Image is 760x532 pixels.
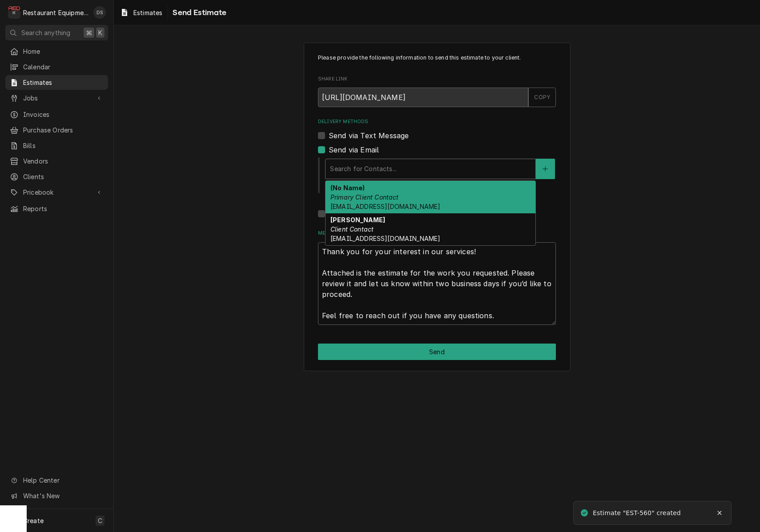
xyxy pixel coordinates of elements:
[23,93,90,103] span: Jobs
[23,476,103,485] span: Help Center
[23,62,104,72] span: Calendar
[5,60,108,74] a: Calendar
[23,204,104,213] span: Reports
[543,166,548,172] svg: Create New Contact
[318,118,556,125] label: Delivery Methods
[329,144,379,155] label: Send via Email
[5,473,108,488] a: Go to Help Center
[318,242,556,325] textarea: Thank you for your interest in our services! Attached is the estimate for the work you requested....
[330,193,399,201] em: Primary Client Contact
[330,225,374,233] em: Client Contact
[593,508,682,518] div: Estimate "EST-560" created
[23,8,88,17] div: Restaurant Equipment Diagnostics
[304,43,571,372] div: Estimate Send
[330,216,385,224] strong: [PERSON_NAME]
[318,76,556,83] label: Share Link
[330,184,365,192] strong: (No Name)
[93,6,106,19] div: DS
[318,76,556,107] div: Share Link
[5,154,108,168] a: Vendors
[23,188,90,197] span: Pricebook
[329,130,409,141] label: Send via Text Message
[5,201,108,216] a: Reports
[5,138,108,153] a: Bills
[5,488,108,503] a: Go to What's New
[318,344,556,360] div: Button Group Row
[318,118,556,219] div: Delivery Methods
[318,344,556,360] div: Button Group
[23,156,104,166] span: Vendors
[86,28,92,37] span: ⌘
[5,91,108,105] a: Go to Jobs
[23,47,104,56] span: Home
[5,123,108,137] a: Purchase Orders
[21,28,70,37] span: Search anything
[98,28,102,37] span: K
[5,169,108,184] a: Clients
[23,78,104,87] span: Estimates
[98,516,102,525] span: C
[318,230,556,237] label: Message to Client
[117,5,166,20] a: Estimates
[23,141,104,150] span: Bills
[23,110,104,119] span: Invoices
[23,172,104,181] span: Clients
[330,203,440,210] span: [EMAIL_ADDRESS][DOMAIN_NAME]
[536,159,555,179] button: Create New Contact
[5,107,108,122] a: Invoices
[8,6,20,19] div: Restaurant Equipment Diagnostics's Avatar
[170,7,226,19] span: Send Estimate
[528,88,556,107] button: COPY
[5,25,108,40] button: Search anything⌘K
[318,344,556,360] button: Send
[318,54,556,62] p: Please provide the following information to send this estimate to your client.
[23,491,103,500] span: What's New
[330,235,440,242] span: [EMAIL_ADDRESS][DOMAIN_NAME]
[318,230,556,324] div: Message to Client
[5,75,108,90] a: Estimates
[318,54,556,325] div: Estimate Send Form
[133,8,162,17] span: Estimates
[93,6,106,19] div: Derek Stewart's Avatar
[23,125,104,135] span: Purchase Orders
[5,185,108,200] a: Go to Pricebook
[23,517,44,524] span: Create
[8,6,20,19] div: R
[5,44,108,59] a: Home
